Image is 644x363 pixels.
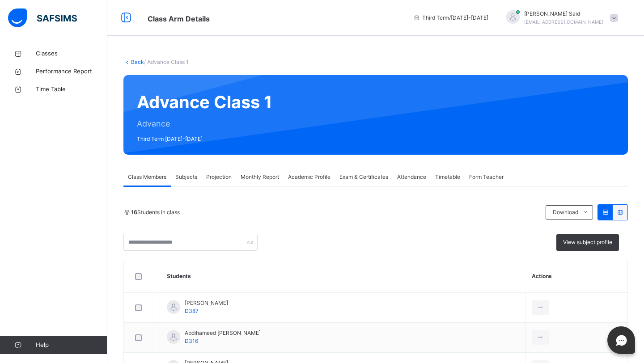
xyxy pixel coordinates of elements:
span: session/term information [413,14,488,22]
span: Class Arm Details [148,14,210,23]
span: [PERSON_NAME] [185,299,228,307]
span: Students in class [131,208,180,216]
span: Monthly Report [241,173,279,181]
span: Projection [206,173,232,181]
th: Actions [525,260,627,293]
a: Back [131,59,144,65]
div: Hafiz MahadSaid [497,10,623,26]
b: 16 [131,209,137,215]
span: Academic Profile [288,173,330,181]
span: D316 [185,338,198,344]
span: D387 [185,308,199,314]
span: Class Members [128,173,166,181]
span: Abdihameed [PERSON_NAME] [185,329,261,337]
th: Students [160,260,525,293]
span: Subjects [175,173,197,181]
span: View subject profile [563,238,612,246]
span: Exam & Certificates [339,173,388,181]
span: Classes [36,49,107,58]
img: safsims [8,8,77,27]
span: / Advance Class 1 [144,59,189,65]
span: [PERSON_NAME] Said [524,10,603,18]
span: Attendance [397,173,426,181]
span: Download [553,208,578,216]
span: Form Teacher [469,173,504,181]
span: Help [36,341,107,350]
span: Performance Report [36,67,107,76]
span: Timetable [435,173,460,181]
span: [EMAIL_ADDRESS][DOMAIN_NAME] [524,19,603,25]
span: Time Table [36,85,107,94]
